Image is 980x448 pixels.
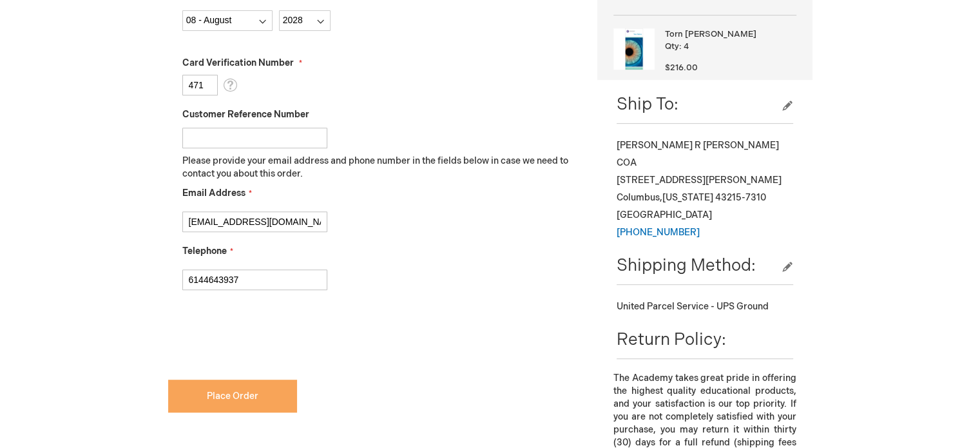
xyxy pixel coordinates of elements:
span: Telephone [182,246,227,257]
img: Torn Retina Brochure [613,28,655,70]
div: [PERSON_NAME] R [PERSON_NAME] COA [STREET_ADDRESS][PERSON_NAME] Columbus , 43215-7310 [GEOGRAPHIC... [617,137,793,241]
a: [PHONE_NUMBER] [617,227,700,238]
span: $216.00 [665,63,698,73]
button: Place Order [168,380,297,413]
p: Please provide your email address and phone number in the fields below in case we need to contact... [182,155,579,180]
span: Qty [665,41,679,52]
span: United Parcel Service - UPS Ground [617,301,769,312]
span: Place Order [207,391,258,402]
span: 4 [684,41,689,52]
span: Ship To: [617,95,678,115]
input: Card Verification Number [182,75,218,95]
iframe: reCAPTCHA [168,311,364,361]
span: [US_STATE] [662,192,713,203]
span: Shipping Method: [617,256,756,276]
span: Customer Reference Number [182,109,309,120]
span: Card Verification Number [182,57,294,68]
strong: Torn [PERSON_NAME] [665,28,793,41]
span: Return Policy: [617,330,726,350]
span: Email Address [182,188,245,199]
